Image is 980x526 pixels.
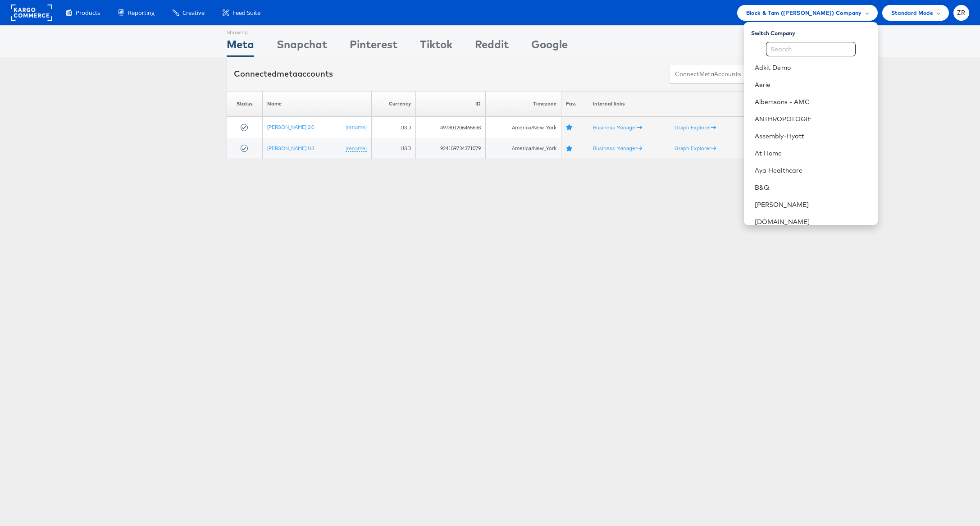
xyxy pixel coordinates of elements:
a: (rename) [346,123,367,131]
a: Aya Healthcare [755,166,871,175]
th: Timezone [486,91,561,117]
button: ConnectmetaAccounts [669,64,747,84]
div: Switch Company [751,26,878,37]
div: Reddit [475,37,509,57]
th: Name [263,91,372,117]
span: Standard Mode [891,8,933,18]
a: Assembly-Hyatt [755,132,871,141]
a: B&Q [755,183,871,192]
th: Status [227,91,263,117]
td: America/New_York [486,117,561,138]
div: Google [531,37,568,57]
a: [DOMAIN_NAME] [755,217,871,226]
a: [PERSON_NAME] [755,200,871,209]
td: America/New_York [486,138,561,159]
a: Business Manager [593,124,642,131]
a: Aerie [755,80,871,89]
div: Snapchat [277,37,327,57]
a: [PERSON_NAME] 2.0 [267,123,314,130]
span: Creative [182,9,205,17]
a: [PERSON_NAME] US [267,145,315,151]
div: Connected accounts [234,68,333,80]
div: Showing [227,26,254,37]
div: Tiktok [420,37,452,57]
span: Feed Suite [232,9,260,17]
a: ANTHROPOLOGIE [755,114,871,123]
div: Meta [227,37,254,57]
span: Products [76,9,100,17]
td: 924159734371079 [415,138,485,159]
span: Block & Tam ([PERSON_NAME]) Company [746,8,862,18]
a: Graph Explorer [675,145,716,151]
a: (rename) [346,145,367,152]
span: meta [699,70,714,78]
span: Reporting [128,9,155,17]
input: Search [766,42,856,56]
td: 497801206465538 [415,117,485,138]
a: Business Manager [593,145,642,151]
a: Adkit Demo [755,63,871,72]
a: Albertsons - AMC [755,97,871,106]
th: ID [415,91,485,117]
a: Graph Explorer [675,124,716,131]
span: meta [277,69,297,79]
a: At Home [755,149,871,158]
td: USD [372,138,416,159]
td: USD [372,117,416,138]
th: Currency [372,91,416,117]
span: ZR [957,10,966,16]
div: Pinterest [350,37,397,57]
